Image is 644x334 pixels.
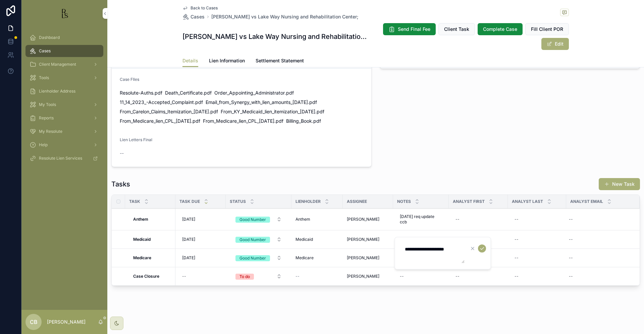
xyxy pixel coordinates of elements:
a: Lienholder Address [25,85,103,97]
div: scrollable content [21,27,107,173]
a: Anthem [296,217,339,222]
span: Client Task [444,26,469,33]
div: -- [569,274,573,279]
span: Client Management [39,62,76,67]
a: Medicaid [133,237,171,242]
a: [PERSON_NAME] [347,274,389,279]
button: Send Final Fee [383,23,436,35]
span: Analyst Last [512,199,543,204]
a: [DATE] req update ccb [397,211,445,227]
strong: Medicare [133,255,151,260]
span: [PERSON_NAME] [347,255,379,261]
span: My Tools [39,102,56,107]
div: -- [569,237,573,242]
span: Analyst First [453,199,485,204]
button: Select Button [230,270,287,282]
a: [DATE] [179,214,222,225]
div: To do [239,274,250,280]
span: Task Due [179,199,200,204]
a: Select Button [230,270,287,283]
a: -- [179,271,222,282]
a: Select Button [230,233,287,246]
span: .pdf [285,90,294,96]
span: Death_Certificate [165,90,203,96]
a: -- [566,214,632,225]
button: Complete Case [478,23,523,35]
span: .pdf [274,118,283,124]
a: -- [566,234,632,245]
a: Anthem [133,217,171,222]
strong: Case Closure [133,274,159,279]
span: [DATE] [182,217,195,222]
span: Billing_Book [286,118,312,124]
div: -- [400,274,404,279]
span: .pdf [153,90,162,96]
button: Select Button [230,233,287,245]
span: [DATE] req update ccb [400,214,442,225]
h1: Tasks [111,179,130,189]
a: [PERSON_NAME] [347,255,389,261]
a: My Resolute [25,125,103,137]
img: App logo [59,8,70,19]
span: Resolute-Auths [120,90,153,96]
a: Client Management [25,58,103,70]
a: -- [512,253,562,263]
a: Medicaid [296,237,339,242]
a: Select Button [230,252,287,264]
a: Select Button [230,213,287,226]
strong: Anthem [133,217,148,222]
span: Complete Case [483,26,517,33]
a: [DATE] [179,253,222,263]
span: Lienholder [296,199,321,204]
button: Edit [541,38,569,50]
span: From_Medicare_lien_CPL_[DATE] [203,118,274,124]
span: Status [230,199,246,204]
button: New Task [599,178,640,190]
span: Medicare [296,255,314,261]
span: Assignee [347,199,367,204]
div: Good Number [239,217,266,223]
a: -- [296,274,339,279]
div: -- [569,255,573,261]
a: My Tools [25,99,103,111]
a: -- [512,214,562,225]
a: -- [512,234,562,245]
a: -- [397,234,445,245]
span: Anthem [296,217,310,222]
span: .pdf [191,118,200,124]
span: From_Carelon_Claims_Itemization_[DATE] [120,108,209,115]
span: Fill Client POR [531,26,563,33]
span: Lien Information [209,57,245,64]
span: Task [129,199,140,204]
div: -- [569,217,573,222]
div: -- [455,217,460,222]
p: [PERSON_NAME] [47,319,86,325]
span: .pdf [315,108,324,115]
span: .pdf [312,118,321,124]
span: Lien Letters Final [120,137,152,142]
span: From_Medicare_lien_CPL_[DATE] [120,118,191,124]
a: [PERSON_NAME] vs Lake Way Nursing and Rehabilitation Center; [211,13,358,20]
a: Cases [182,13,205,20]
span: .pdf [203,90,212,96]
span: [DATE] [182,237,195,242]
a: -- [453,214,504,225]
span: Resolute Lien Services [39,156,82,161]
h1: [PERSON_NAME] vs Lake Way Nursing and Rehabilitation Center; [182,32,369,41]
span: Send Final Fee [398,26,430,33]
a: Case Closure [133,274,171,279]
span: 11_14_2023_-Accepted_Complaint [120,99,194,106]
span: Tools [39,75,49,80]
span: Lienholder Address [39,89,75,94]
button: Select Button [230,213,287,225]
a: Resolute Lien Services [25,152,103,164]
a: Details [182,55,198,67]
a: Back to Cases [182,5,218,11]
span: [PERSON_NAME] [347,274,379,279]
span: .pdf [194,99,203,106]
span: Analyst Email [570,199,603,204]
span: Back to Cases [191,5,218,11]
span: [DATE] [182,255,195,261]
div: -- [515,217,519,222]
